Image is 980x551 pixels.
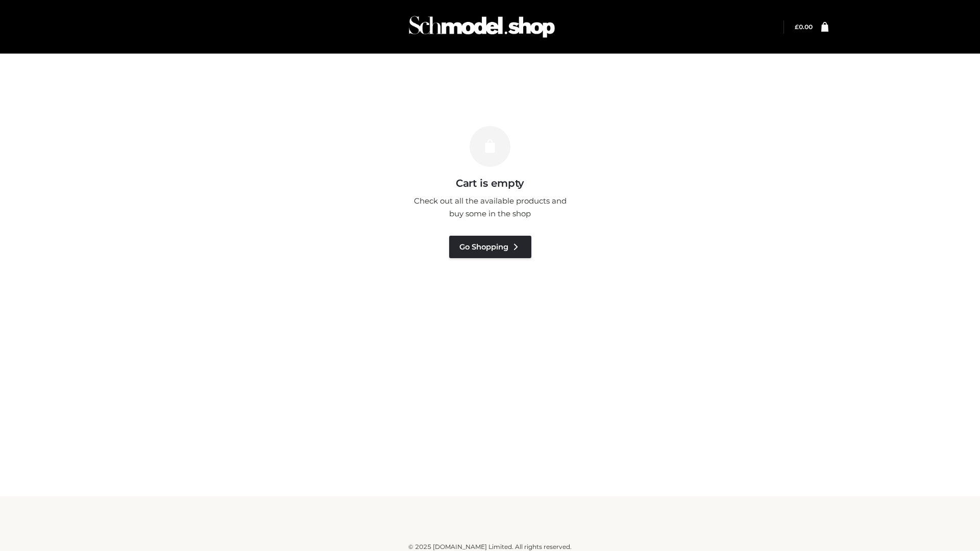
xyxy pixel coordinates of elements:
[408,194,572,220] p: Check out all the available products and buy some in the shop
[795,23,813,31] a: £0.00
[449,236,531,258] a: Go Shopping
[795,23,813,31] bdi: 0.00
[405,7,558,47] img: Schmodel Admin 964
[175,177,805,189] h3: Cart is empty
[795,23,799,31] span: £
